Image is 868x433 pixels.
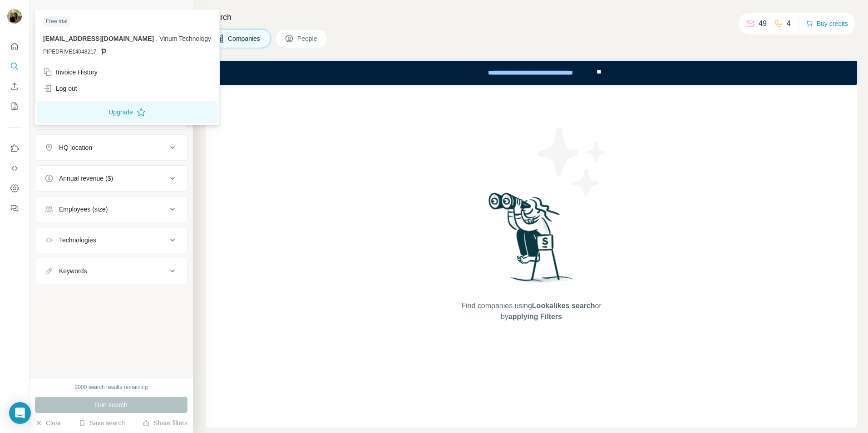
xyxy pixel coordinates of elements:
[7,78,22,94] button: Enrich CSV
[228,34,261,43] span: Companies
[75,383,148,391] div: 2000 search results remaining
[7,38,22,54] button: Quick start
[35,229,187,251] button: Technologies
[7,140,22,157] button: Use Surfe on LinkedIn
[59,205,108,214] div: Employees (size)
[43,84,77,93] div: Log out
[7,200,22,216] button: Feedback
[7,9,22,24] img: Avatar
[43,48,96,56] span: PIPEDRIVE14048217
[35,8,64,16] div: New search
[35,260,187,282] button: Keywords
[508,313,562,320] span: applying Filters
[43,68,98,77] div: Invoice History
[7,160,22,177] button: Use Surfe API
[35,418,61,428] button: Clear
[156,35,158,42] span: .
[35,198,187,220] button: Employees (size)
[9,402,31,424] div: Open Intercom Messenger
[7,180,22,197] button: Dashboard
[158,5,193,19] button: Hide
[484,190,579,291] img: Surfe Illustration - Woman searching with binoculars
[35,167,187,189] button: Annual revenue ($)
[806,17,848,30] button: Buy credits
[532,121,613,203] img: Surfe Illustration - Stars
[43,35,154,42] span: [EMAIL_ADDRESS][DOMAIN_NAME]
[7,58,22,74] button: Search
[7,98,22,114] button: My lists
[59,266,87,276] div: Keywords
[459,300,604,322] span: Find companies using or by
[787,18,791,29] p: 4
[143,418,187,428] button: Share filters
[79,418,125,428] button: Save search
[35,137,187,158] button: HQ location
[37,101,217,123] button: Upgrade
[759,18,767,29] p: 49
[532,302,595,310] span: Lookalikes search
[297,34,318,43] span: People
[159,35,211,42] span: Virium Technology
[43,16,70,27] div: Free trial
[59,143,92,152] div: HQ location
[59,174,113,183] div: Annual revenue ($)
[206,11,857,24] h4: Search
[206,61,857,85] iframe: Banner
[59,236,96,245] div: Technologies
